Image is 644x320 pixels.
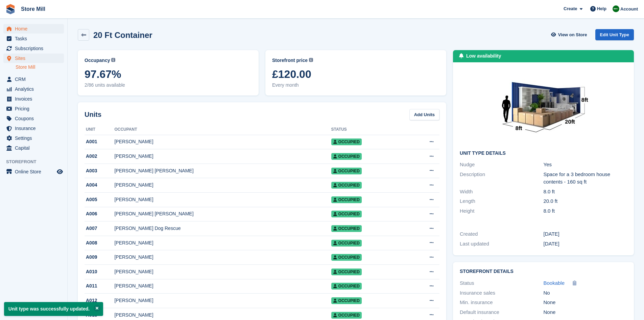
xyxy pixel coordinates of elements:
a: menu [3,74,64,84]
div: Status [460,279,543,287]
span: Insurance [15,124,55,133]
a: Bookable [544,279,565,287]
span: Pricing [15,104,55,113]
a: Preview store [56,168,64,176]
span: Occupied [331,283,362,290]
div: [DATE] [544,230,627,238]
a: menu [3,54,64,63]
h2: Unit Type details [460,151,627,156]
div: [PERSON_NAME] [114,268,331,275]
span: Create [564,5,577,12]
a: View on Store [550,29,590,40]
div: A012 [85,297,114,304]
div: Last updated [460,240,543,248]
a: menu [3,114,64,123]
img: icon-info-grey-7440780725fd019a000dd9b08b2336e03edf1995a4989e88bcd33f0948082b44.svg [111,58,115,62]
div: [PERSON_NAME] [PERSON_NAME] [114,210,331,217]
div: None [544,308,627,316]
span: Occupied [331,254,362,261]
div: Length [460,197,543,205]
div: [PERSON_NAME] [114,297,331,304]
div: No [544,289,627,297]
a: menu [3,104,64,113]
span: Occupancy [85,57,110,64]
span: Storefront [6,158,67,165]
div: 20.0 ft [544,197,627,205]
div: [PERSON_NAME] [114,196,331,203]
span: Help [597,5,606,12]
div: 8.0 ft [544,188,627,196]
div: A004 [85,182,114,189]
a: menu [3,24,64,34]
span: Capital [15,143,55,153]
div: A009 [85,254,114,261]
div: 8.0 ft [544,207,627,215]
span: Occupied [331,211,362,217]
span: Every month [272,82,439,89]
div: [DATE] [544,240,627,248]
span: Occupied [331,196,362,203]
div: Space for a 3 bedroom house contents - 160 sq ft [544,171,627,186]
a: menu [3,44,64,53]
h2: Storefront Details [460,269,627,274]
span: Occupied [331,269,362,275]
span: Occupied [331,225,362,232]
span: CRM [15,74,55,84]
span: Occupied [331,182,362,189]
span: Sites [15,54,55,63]
div: Description [460,171,543,186]
th: Status [331,124,406,135]
a: Store Mill [18,3,48,15]
span: View on Store [558,31,587,38]
a: menu [3,124,64,133]
th: Occupant [114,124,331,135]
a: menu [3,167,64,176]
div: Default insurance [460,308,543,316]
div: A007 [85,225,114,232]
a: Edit Unit Type [595,29,634,40]
div: A011 [85,282,114,290]
span: Occupied [331,153,362,160]
div: A010 [85,268,114,275]
span: 2/86 units available [85,82,252,89]
div: [PERSON_NAME] [114,182,331,189]
div: None [544,299,627,306]
a: menu [3,133,64,143]
th: Unit [85,124,114,135]
div: Yes [544,161,627,169]
img: stora-icon-8386f47178a22dfd0bd8f6a31ec36ba5ce8667c1dd55bd0f319d3a0aa187defe.svg [5,4,16,14]
span: Coupons [15,114,55,123]
span: £120.00 [272,68,439,80]
img: 20-ft-container%20(14).jpg [493,69,594,145]
div: Low availability [466,52,501,60]
span: Analytics [15,84,55,94]
span: Occupied [331,312,362,319]
img: icon-info-grey-7440780725fd019a000dd9b08b2336e03edf1995a4989e88bcd33f0948082b44.svg [309,58,313,62]
div: [PERSON_NAME] [114,282,331,290]
div: Width [460,188,543,196]
div: Created [460,230,543,238]
span: Occupied [331,297,362,304]
div: [PERSON_NAME] [PERSON_NAME] [114,167,331,174]
span: Home [15,24,55,34]
span: Tasks [15,34,55,43]
h2: Units [85,109,101,120]
div: [PERSON_NAME] [114,312,331,319]
img: Angus [613,5,619,12]
div: A008 [85,239,114,247]
div: A002 [85,153,114,160]
a: menu [3,143,64,153]
div: [PERSON_NAME] [114,239,331,247]
p: Unit type was successfully updated. [4,302,103,316]
span: 97.67% [85,68,252,80]
span: Occupied [331,138,362,145]
div: A003 [85,167,114,174]
span: Occupied [331,168,362,174]
a: menu [3,34,64,43]
div: Min. insurance [460,299,543,306]
div: [PERSON_NAME] [114,153,331,160]
span: Account [620,6,638,13]
span: Storefront price [272,57,308,64]
span: Occupied [331,240,362,247]
div: [PERSON_NAME] [114,138,331,145]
